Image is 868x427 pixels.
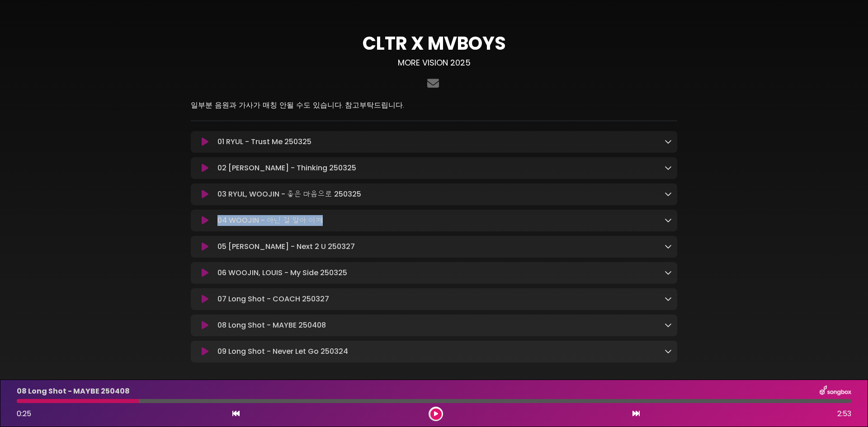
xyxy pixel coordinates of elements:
[217,346,348,357] p: 09 Long Shot - Never Let Go 250324
[217,267,347,278] p: 06 WOOJIN, LOUIS - My Side 250325
[191,58,677,68] h3: MORE VISION 2025
[217,136,311,147] p: 01 RYUL - Trust Me 250325
[217,320,326,331] p: 08 Long Shot - MAYBE 250408
[217,215,323,226] p: 04 WOOJIN - 아닌 걸 알아 이제
[217,189,361,200] p: 03 RYUL, WOOJIN - 좋은 마음으로 250325
[217,163,356,174] p: 02 [PERSON_NAME] - Thinking 250325
[217,241,355,252] p: 05 [PERSON_NAME] - Next 2 U 250327
[217,294,329,305] p: 07 Long Shot - COACH 250327
[820,385,851,397] img: songbox-logo-white.png
[191,33,677,54] h1: CLTR X MVBOYS
[191,100,677,111] p: 일부분 음원과 가사가 매칭 안될 수도 있습니다. 참고부탁드립니다.
[17,386,130,397] p: 08 Long Shot - MAYBE 250408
